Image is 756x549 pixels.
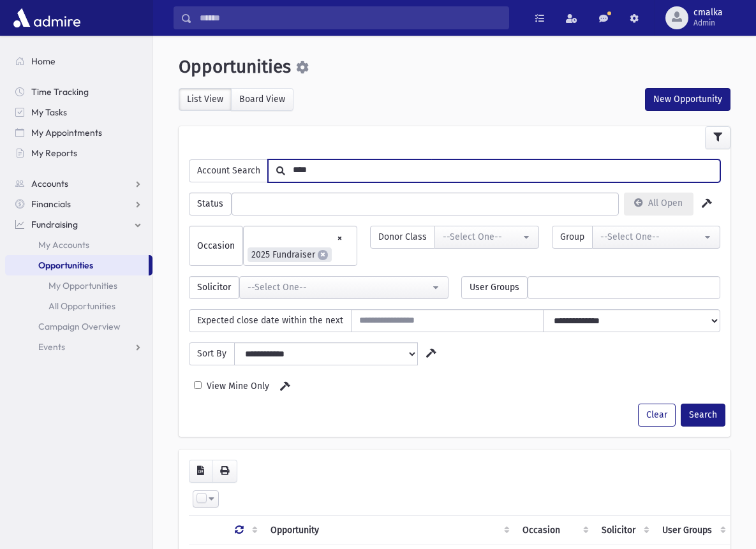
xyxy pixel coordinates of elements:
span: Time Tracking [31,86,89,98]
a: All Opportunities [5,296,152,316]
span: Campaign Overview [38,321,121,332]
span: View Mine Only [204,381,269,392]
span: User Groups [461,276,528,299]
span: My Appointments [31,127,102,138]
a: Fundraising [5,214,152,235]
span: Occasion [189,226,243,266]
span: Fundraising [31,219,78,230]
div: --Select One-- [248,281,430,294]
div: --Select One-- [600,230,702,244]
button: All Open [624,193,693,216]
button: CSV [189,460,212,483]
img: AdmirePro [10,5,84,31]
span: My Tasks [31,106,67,118]
button: Search [681,404,725,427]
span: Financials [31,198,71,210]
a: Home [5,51,152,71]
span: My Accounts [38,239,89,251]
button: --Select One-- [239,276,448,299]
span: Remove all items [337,231,343,245]
a: My Reports [5,143,152,163]
th: Opportunity: activate to sort column ascending [263,515,515,545]
a: Campaign Overview [5,316,152,337]
span: Solicitor [189,276,239,299]
span: Sort By [189,342,235,365]
span: Opportunities [179,56,291,78]
button: Print [212,460,237,483]
button: --Select One-- [434,226,538,249]
span: cmalka [693,8,723,18]
a: My Appointments [5,122,152,143]
a: Events [5,337,152,357]
a: Accounts [5,173,152,194]
button: New Opportunity [645,88,730,111]
label: Board View [231,88,293,111]
th: : activate to sort column ascending [227,515,263,545]
span: My Reports [31,147,77,159]
label: List View [179,88,232,111]
span: Donor Class [370,226,435,249]
div: --Select One-- [443,230,520,244]
span: Admin [693,18,723,28]
th: Solicitor: activate to sort column ascending [594,515,655,545]
span: Status [189,193,232,216]
th: User Groups: activate to sort column ascending [655,515,731,545]
a: Financials [5,194,152,214]
span: Accounts [31,178,68,189]
span: Home [31,55,56,67]
input: View Mine Only [194,381,202,389]
a: My Accounts [5,235,152,255]
button: Clear [638,404,676,427]
span: Group [552,226,593,249]
span: Expected close date within the next [189,309,352,332]
a: My Tasks [5,102,152,122]
span: Events [38,341,65,353]
a: My Opportunities [5,275,152,296]
input: Search [192,6,508,29]
button: --Select One-- [592,226,720,249]
a: Time Tracking [5,82,152,102]
span: Opportunities [38,260,93,271]
a: Opportunities [5,255,149,275]
th: Occasion : activate to sort column ascending [515,515,594,545]
span: Account Search [189,159,269,182]
li: 2025 Fundraiser [248,247,332,262]
span: × [318,250,328,260]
